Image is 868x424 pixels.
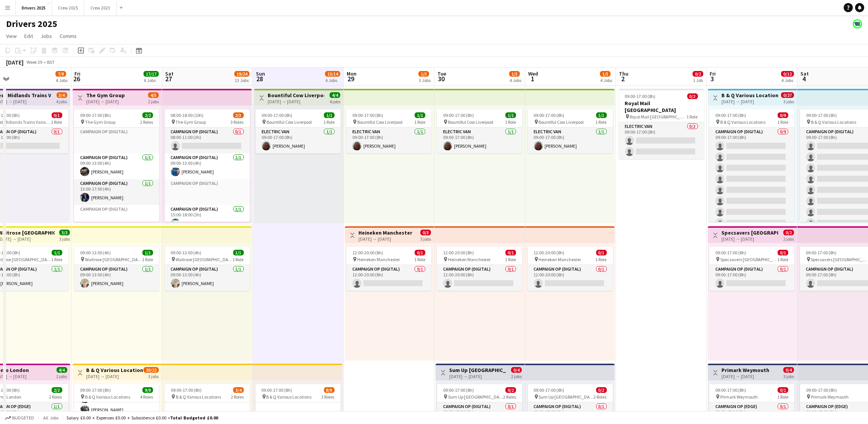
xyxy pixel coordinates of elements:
span: The Gym Group [85,119,115,125]
h1: Drivers 2025 [6,18,57,30]
span: 1 Role [324,119,335,125]
span: 0/3 [420,230,431,235]
span: 09:00-13:00 (4h) [80,250,111,255]
span: 09:00-17:00 (8h) [443,387,474,393]
div: 09:00-17:00 (8h)0/1 Specsavers [GEOGRAPHIC_DATA]1 RoleCampaign Op (Digital)0/109:00-17:00 (8h) [709,247,794,291]
app-card-role: Campaign Op (Digital)0/108:00-11:00 (3h) [165,128,250,153]
span: Sum Up [GEOGRAPHIC_DATA] [448,394,503,400]
span: B & Q Various Locations [85,394,130,400]
h3: B & Q Various Locations [86,367,143,374]
a: View [3,31,20,41]
span: 1 Role [505,257,516,262]
div: 4 Jobs [781,77,794,83]
span: Primark Weymouth [720,394,758,400]
div: 13 Jobs [235,77,249,83]
span: 2 Roles [140,119,153,125]
span: 0/2 [505,387,516,393]
span: Tue [437,70,446,77]
span: 13/14 [325,71,340,77]
span: 09:00-17:00 (8h) [625,93,656,99]
span: 3/4 [233,387,244,393]
span: 0/2 [693,71,703,77]
span: Bountiful Cow Liverpool [267,119,312,125]
span: 09:00-17:00 (8h) [806,250,837,255]
span: 1 Role [596,257,607,262]
app-card-role: Campaign Op (Digital)0/909:00-17:00 (8h) [709,128,794,241]
span: 09:00-17:00 (8h) [806,387,837,393]
span: Sum Up [GEOGRAPHIC_DATA] [539,394,594,400]
span: 09:00-17:00 (8h) [80,112,111,118]
span: B & Q Various Locations [176,394,221,400]
span: 0/9 [778,112,788,118]
div: 4 Jobs [600,77,612,83]
span: 28 [255,74,265,83]
span: 4/4 [57,367,67,373]
div: 09:00-13:00 (4h)1/1 Waitrose [GEOGRAPHIC_DATA]1 RoleCampaign Op (Digital)1/109:00-13:00 (4h)[PERS... [165,247,250,291]
app-job-card: 09:00-13:00 (4h)1/1 Waitrose [GEOGRAPHIC_DATA]1 RoleCampaign Op (Digital)1/109:00-13:00 (4h)[PERS... [74,247,159,291]
span: 26 [73,74,80,83]
div: 2 jobs [783,235,794,242]
div: 2 jobs [57,373,67,379]
app-job-card: 09:00-17:00 (8h)0/9 B & Q Various Locations1 RoleCampaign Op (Digital)0/909:00-17:00 (8h) [709,109,794,222]
span: 09:00-17:00 (8h) [262,387,292,393]
app-user-avatar: Claire Stewart [853,19,862,28]
span: 09:00-17:00 (8h) [715,250,746,255]
span: The Gym Group [176,119,206,125]
span: Heineken Manchester [539,257,581,262]
app-job-card: 09:00-17:00 (8h)1/1 Bountiful Cow Liverpool1 RoleElectric Van1/109:00-17:00 (8h)[PERSON_NAME] [256,109,341,153]
span: 3 [709,74,716,83]
a: Comms [57,31,80,41]
div: 3 Jobs [419,77,431,83]
span: Edit [24,33,33,39]
app-job-card: 08:00-18:00 (10h)2/3 The Gym Group3 RolesCampaign Op (Digital)0/108:00-11:00 (3h) Campaign Op (Di... [165,109,250,222]
span: 0/2 [783,230,794,235]
span: Week 39 [25,59,44,65]
div: 4 jobs [330,98,340,104]
div: 3 jobs [783,98,794,104]
app-job-card: 12:00-20:00 (8h)0/1 Heineken Manchester1 RoleCampaign Op (Digital)0/112:00-20:00 (8h) [346,247,431,291]
span: Heineken Manchester [448,257,491,262]
span: 1 Role [777,257,788,262]
div: 3 jobs [420,235,431,242]
span: 17/17 [144,71,159,77]
app-card-role: Campaign Op (Digital)1/109:00-13:00 (4h)[PERSON_NAME] [165,265,250,291]
div: [DATE] → [DATE] [721,374,769,379]
app-card-role-placeholder: Campaign Op (Digital) [74,205,159,231]
app-card-role-placeholder: Campaign Op (Digital) [74,128,159,153]
span: Wed [528,70,538,77]
div: BST [47,59,55,65]
span: All jobs [42,415,60,421]
span: 2 Roles [49,394,62,400]
span: 0/4 [511,367,522,373]
span: 12:00-20:00 (8h) [443,250,474,255]
span: 4/4 [330,92,340,98]
app-card-role: Electric Van1/109:00-17:00 (8h)[PERSON_NAME] [256,128,341,153]
span: 0/1 [778,250,788,255]
app-job-card: 12:00-20:00 (8h)0/1 Heineken Manchester1 RoleCampaign Op (Digital)0/112:00-20:00 (8h) [528,247,613,291]
span: Fri [710,70,716,77]
span: 1/1 [142,250,153,255]
span: 20/22 [144,367,159,373]
span: 09:00-17:00 (8h) [806,112,837,118]
span: 1/1 [52,250,62,255]
span: 3 Roles [231,119,244,125]
div: 2 jobs [148,98,159,104]
div: 3 jobs [59,235,70,242]
span: 09:00-17:00 (8h) [262,112,292,118]
span: 7/8 [55,71,66,77]
span: 09:00-17:00 (8h) [534,112,565,118]
div: [DATE] [6,58,24,66]
span: 1/1 [324,112,335,118]
span: 1 Role [505,119,516,125]
span: 8/9 [324,387,335,393]
span: 0/4 [783,367,794,373]
div: 09:00-17:00 (8h)2/2 The Gym Group2 RolesCampaign Op (Digital)Campaign Op (Digital)1/109:00-13:00 ... [74,109,159,222]
span: 1 [527,74,538,83]
app-card-role: Electric Van1/109:00-17:00 (8h)[PERSON_NAME] [528,128,613,153]
div: [DATE] → [DATE] [86,374,143,379]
